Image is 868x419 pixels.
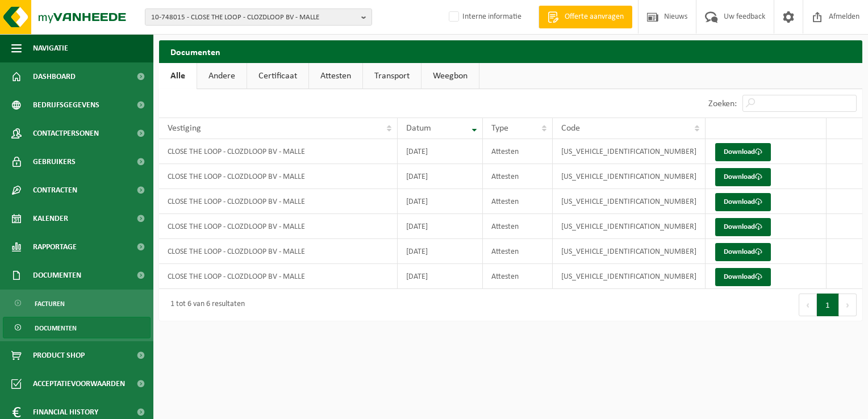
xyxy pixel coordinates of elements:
span: Facturen [35,293,65,315]
td: Attesten [483,214,553,239]
td: [US_VEHICLE_IDENTIFICATION_NUMBER] [553,189,706,214]
span: Kalender [33,204,68,233]
td: [US_VEHICLE_IDENTIFICATION_NUMBER] [553,214,706,239]
button: Next [839,294,857,316]
a: Documenten [3,317,151,338]
a: Download [715,193,771,211]
button: 1 [817,294,839,316]
span: 10-748015 - CLOSE THE LOOP - CLOZDLOOP BV - MALLE [151,9,357,26]
span: Offerte aanvragen [562,11,627,23]
td: [DATE] [398,189,483,214]
button: 10-748015 - CLOSE THE LOOP - CLOZDLOOP BV - MALLE [145,9,372,26]
td: [DATE] [398,239,483,264]
label: Zoeken: [708,99,737,108]
span: Contracten [33,176,77,204]
a: Weegbon [422,63,479,89]
span: Code [561,124,580,133]
a: Download [715,218,771,236]
td: Attesten [483,139,553,164]
td: [DATE] [398,264,483,289]
span: Dashboard [33,62,76,91]
a: Download [715,168,771,186]
td: Attesten [483,264,553,289]
div: 1 tot 6 van 6 resultaten [165,295,245,315]
a: Download [715,268,771,286]
td: [DATE] [398,214,483,239]
h2: Documenten [159,40,862,62]
td: [DATE] [398,164,483,189]
span: Rapportage [33,233,77,261]
span: Product Shop [33,341,85,370]
td: [US_VEHICLE_IDENTIFICATION_NUMBER] [553,239,706,264]
label: Interne informatie [446,9,521,26]
span: Bedrijfsgegevens [33,91,99,119]
td: CLOSE THE LOOP - CLOZDLOOP BV - MALLE [159,214,398,239]
td: CLOSE THE LOOP - CLOZDLOOP BV - MALLE [159,264,398,289]
span: Documenten [33,261,81,290]
td: Attesten [483,189,553,214]
a: Certificaat [247,63,308,89]
button: Previous [799,294,817,316]
td: Attesten [483,239,553,264]
span: Datum [406,124,431,133]
span: Vestiging [168,124,201,133]
a: Transport [363,63,421,89]
td: [US_VEHICLE_IDENTIFICATION_NUMBER] [553,139,706,164]
a: Attesten [309,63,362,89]
a: Andere [197,63,247,89]
td: CLOSE THE LOOP - CLOZDLOOP BV - MALLE [159,189,398,214]
span: Documenten [35,317,77,339]
td: [US_VEHICLE_IDENTIFICATION_NUMBER] [553,264,706,289]
span: Gebruikers [33,148,76,176]
a: Offerte aanvragen [539,6,632,28]
span: Type [491,124,508,133]
td: [US_VEHICLE_IDENTIFICATION_NUMBER] [553,164,706,189]
td: CLOSE THE LOOP - CLOZDLOOP BV - MALLE [159,164,398,189]
span: Contactpersonen [33,119,99,148]
td: CLOSE THE LOOP - CLOZDLOOP BV - MALLE [159,139,398,164]
td: Attesten [483,164,553,189]
a: Download [715,243,771,261]
span: Acceptatievoorwaarden [33,370,125,398]
td: CLOSE THE LOOP - CLOZDLOOP BV - MALLE [159,239,398,264]
span: Navigatie [33,34,68,62]
a: Download [715,143,771,161]
a: Alle [159,63,197,89]
a: Facturen [3,292,151,314]
td: [DATE] [398,139,483,164]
